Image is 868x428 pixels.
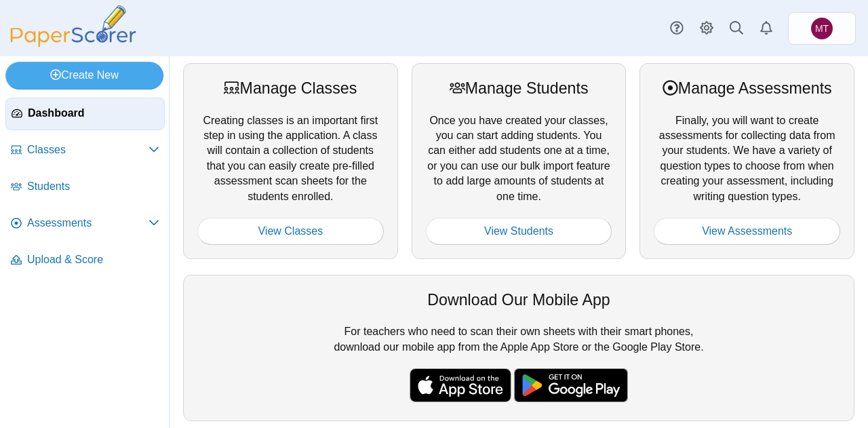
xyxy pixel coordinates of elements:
[5,208,165,240] a: Assessments
[412,63,627,259] div: Once you have created your classes, you can start adding students. You can either add students on...
[5,37,141,49] a: PaperScorer
[426,218,612,245] a: View Students
[183,63,398,259] div: Creating classes is an important first step in using the application. A class will contain a coll...
[5,62,163,89] a: Create New
[654,218,840,245] a: View Assessments
[197,77,384,99] div: Manage Classes
[197,218,384,245] a: View Classes
[27,142,149,157] span: Classes
[514,368,628,402] img: google-play-badge.png
[426,77,612,99] div: Manage Students
[197,289,840,311] div: Download Our Mobile App
[27,252,159,267] span: Upload & Score
[410,368,511,402] img: apple-store-badge.svg
[5,171,165,203] a: Students
[28,106,159,121] span: Dashboard
[5,134,165,167] a: Classes
[27,179,159,194] span: Students
[5,98,165,130] a: Dashboard
[788,12,856,45] a: Melody Taylor
[27,216,149,231] span: Assessments
[639,63,854,259] div: Finally, you will want to create assessments for collecting data from your students. We have a va...
[5,244,165,277] a: Upload & Score
[5,5,141,47] img: PaperScorer
[654,77,840,99] div: Manage Assessments
[811,18,833,39] span: Melody Taylor
[751,14,781,43] a: Alerts
[815,24,829,33] span: Melody Taylor
[183,275,854,421] div: For teachers who need to scan their own sheets with their smart phones, download our mobile app f...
